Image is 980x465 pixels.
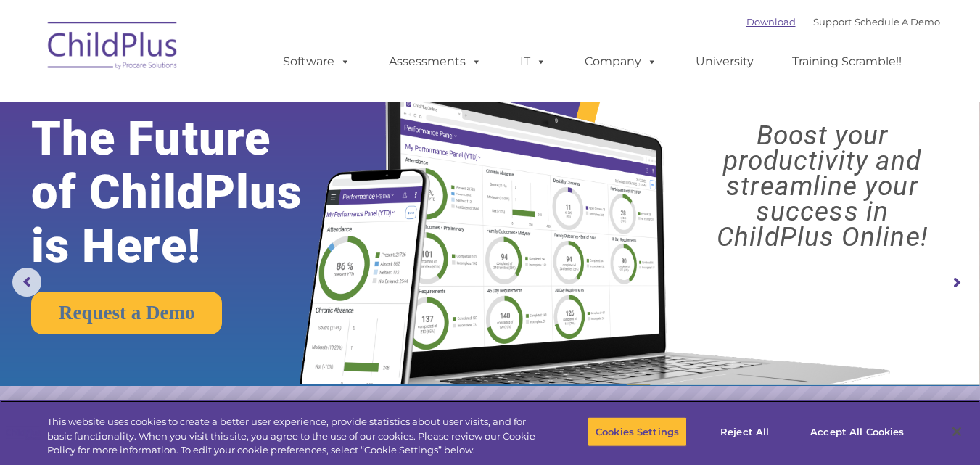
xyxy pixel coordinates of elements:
div: This website uses cookies to create a better user experience, provide statistics about user visit... [47,415,539,458]
img: ChildPlus by Procare Solutions [41,12,186,84]
a: Schedule A Demo [855,16,940,28]
a: Software [268,47,365,76]
a: Company [570,47,672,76]
a: Download [746,16,796,28]
rs-layer: Boost your productivity and streamline your success in ChildPlus Online! [677,123,968,250]
a: University [681,47,768,76]
span: Phone number [202,155,263,166]
a: Assessments [374,47,496,76]
a: Request a Demo [31,292,222,334]
font: | [746,16,940,28]
button: Cookies Settings [588,416,687,447]
span: Last name [202,96,246,107]
a: Training Scramble!! [778,47,916,76]
button: Accept All Cookies [802,416,912,447]
button: Reject All [699,416,790,447]
a: IT [506,47,561,76]
rs-layer: The Future of ChildPlus is Here! [31,112,344,273]
a: Support [813,16,852,28]
button: Close [941,416,973,448]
